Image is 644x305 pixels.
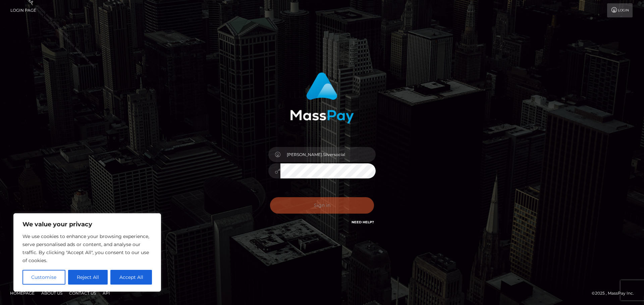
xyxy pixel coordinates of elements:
[22,270,65,285] button: Customise
[290,72,354,124] img: MassPay Login
[280,147,376,162] input: Username...
[39,288,65,298] a: About Us
[13,213,161,292] div: We value your privacy
[100,288,113,298] a: API
[68,270,108,285] button: Reject All
[352,220,374,224] a: Need Help?
[110,270,152,285] button: Accept All
[10,3,36,17] a: Login Page
[7,288,37,298] a: Homepage
[22,232,152,264] p: We use cookies to enhance your browsing experience, serve personalised ads or content, and analys...
[66,288,99,298] a: Contact Us
[607,3,633,17] a: Login
[22,220,152,228] p: We value your privacy
[592,290,639,297] div: © 2025 , MassPay Inc.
